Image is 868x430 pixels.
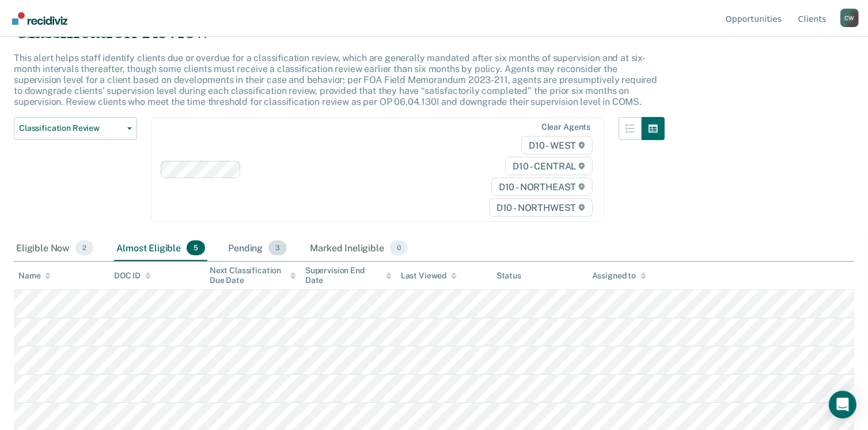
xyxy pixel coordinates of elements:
button: Profile dropdown button [840,9,859,27]
div: Last Viewed [401,271,457,281]
span: D10 - WEST [521,136,593,154]
span: D10 - CENTRAL [505,157,593,175]
p: This alert helps staff identify clients due or overdue for a classification review, which are gen... [14,52,657,108]
div: Eligible Now2 [14,236,96,261]
div: DOC ID [114,271,151,281]
div: Next Classification Due Date [210,266,296,285]
div: Marked Ineligible0 [308,236,410,261]
div: Pending3 [226,236,289,261]
div: Supervision End Date [305,266,392,285]
div: Assigned to [592,271,646,281]
span: 3 [268,240,287,255]
span: D10 - NORTHWEST [489,198,593,217]
span: 2 [75,240,93,255]
div: Status [496,271,521,281]
button: Classification Review [14,117,137,140]
img: Recidiviz [12,12,67,25]
span: 5 [187,240,205,255]
div: C W [840,9,859,27]
span: D10 - NORTHEAST [491,178,593,196]
div: Clear agents [541,122,590,132]
div: Open Intercom Messenger [829,391,856,418]
span: 0 [390,240,408,255]
div: Almost Eligible5 [114,236,207,261]
div: Name [18,271,51,281]
span: Classification Review [19,123,123,133]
